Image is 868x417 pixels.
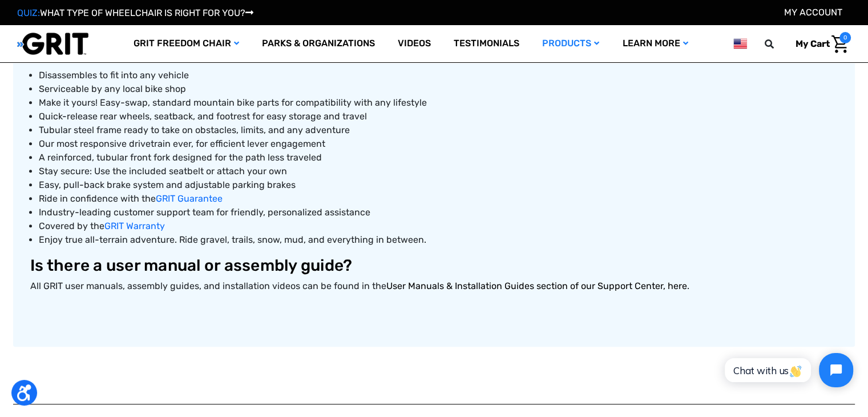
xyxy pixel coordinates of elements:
[39,193,156,204] span: Ride in confidence with the
[611,25,699,62] a: Learn More
[30,256,838,275] h3: Is there a user manual or assembly guide?
[386,25,442,62] a: Videos
[30,279,838,293] p: All GRIT user manuals, assembly guides, and installation videos can be found in the .
[386,280,687,291] a: User Manuals & Installation Guides section of our Support Center, here
[787,32,851,56] a: Cart with 0 items
[251,25,386,62] a: Parks & Organizations
[39,70,189,81] span: Disassembles to fit into any vehicle
[39,97,427,108] span: Make it yours! Easy-swap, standard mountain bike parts for compatibility with any lifestyle
[17,7,40,18] span: QUIZ:
[17,32,88,55] img: GRIT All-Terrain Wheelchair and Mobility Equipment
[770,32,787,56] input: Search
[839,32,851,43] span: 0
[104,220,165,231] a: GRIT Warranty
[712,343,863,397] iframe: Tidio Chat
[831,35,848,53] img: Cart
[39,111,367,122] span: Quick-release rear wheels, seatback, and footrest for easy storage and travel
[733,37,747,51] img: us.png
[39,220,104,231] span: Covered by the
[39,152,322,163] span: A reinforced, tubular front fork designed for the path less traveled
[39,125,350,135] span: Tubular steel frame ready to take on obstacles, limits, and any adventure
[531,25,611,62] a: Products
[39,83,186,94] span: Serviceable by any local bike shop
[39,138,325,149] span: Our most responsive drivetrain ever, for efficient lever engagement
[122,25,251,62] a: GRIT Freedom Chair
[39,166,287,177] span: Stay secure: Use the included seatbelt or attach your own
[796,38,830,49] span: My Cart
[39,179,296,190] span: Easy, pull-back brake system and adjustable parking brakes
[442,25,531,62] a: Testimonials
[39,234,426,245] span: Enjoy true all-terrain adventure. Ride gravel, trails, snow, mud, and everything in between.
[156,193,223,204] a: GRIT Guarantee
[39,207,370,218] span: Industry-leading customer support team for friendly, personalized assistance
[17,7,253,18] a: QUIZ:WHAT TYPE OF WHEELCHAIR IS RIGHT FOR YOU?
[784,7,842,18] a: Account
